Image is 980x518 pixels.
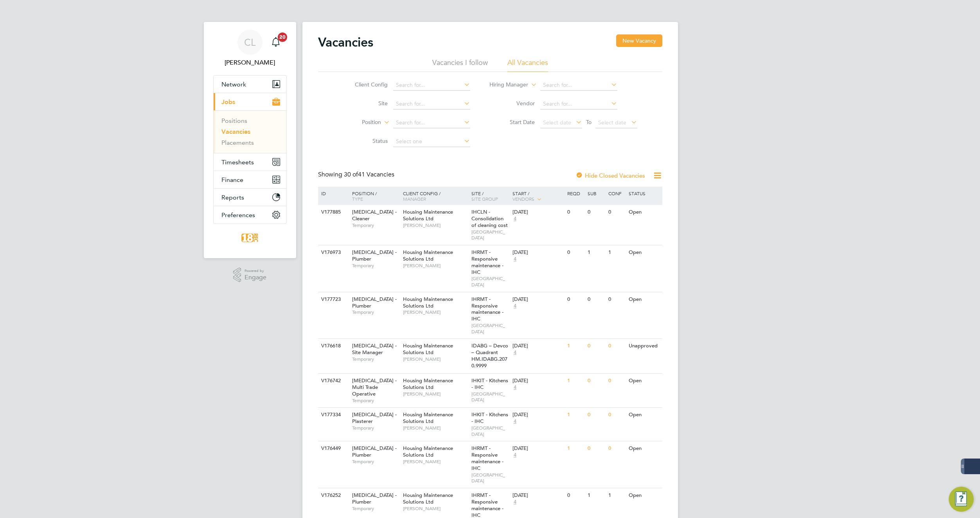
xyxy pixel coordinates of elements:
div: 1 [586,245,606,260]
span: Preferences [221,211,255,219]
div: [DATE] [512,343,563,349]
span: IHRMT - Responsive maintenance - IHC [471,249,503,275]
div: Open [627,292,661,307]
div: Open [627,488,661,503]
button: Timesheets [214,153,286,171]
span: [MEDICAL_DATA] - Multi Trade Operative [352,377,397,397]
a: CL[PERSON_NAME] [213,30,287,67]
input: Search for... [393,99,470,110]
div: V176973 [319,245,347,260]
span: [MEDICAL_DATA] - Plumber [352,445,397,458]
button: Engage Resource Center [949,487,974,512]
span: Temporary [352,459,399,465]
label: Hide Closed Vacancies [575,172,645,179]
span: Type [352,196,363,202]
a: 20 [268,30,284,55]
a: Placements [221,139,254,146]
div: 0 [606,408,627,422]
div: 1 [606,488,627,503]
div: Open [627,374,661,388]
div: 1 [565,374,586,388]
span: [MEDICAL_DATA] - Plasterer [352,411,397,424]
label: Vendor [490,100,535,107]
div: 0 [565,292,586,307]
div: 1 [586,488,606,503]
label: Client Config [343,81,388,88]
span: To [584,117,594,127]
span: 20 [278,32,287,42]
div: 0 [606,205,627,219]
span: Timesheets [221,158,254,166]
span: Engage [245,274,266,281]
a: Powered byEngage [233,268,266,282]
span: [PERSON_NAME] [403,263,468,269]
div: Client Config / [401,187,469,205]
li: All Vacancies [507,58,548,72]
span: Powered by [245,268,266,274]
span: Temporary [352,222,399,228]
button: Jobs [214,93,286,110]
div: 0 [586,339,606,353]
div: 0 [606,339,627,353]
div: [DATE] [512,445,563,452]
span: 30 of [344,171,358,178]
div: V176618 [319,339,347,353]
div: Conf [606,187,627,200]
label: Status [343,137,388,144]
span: Temporary [352,505,399,512]
span: [GEOGRAPHIC_DATA] [471,275,509,288]
div: [DATE] [512,378,563,384]
span: Select date [543,119,571,126]
div: Open [627,245,661,260]
img: 18rec-logo-retina.png [239,232,261,244]
div: V177885 [319,205,347,219]
span: Temporary [352,397,399,404]
div: Site / [469,187,511,205]
span: Housing Maintenance Solutions Ltd [403,209,453,222]
span: IHKIT - Kitchens - IHC [471,411,508,424]
span: Vendors [512,196,534,202]
span: Housing Maintenance Solutions Ltd [403,377,453,390]
span: Temporary [352,425,399,431]
div: 0 [565,245,586,260]
span: Housing Maintenance Solutions Ltd [403,411,453,424]
div: 0 [606,374,627,388]
div: 0 [606,292,627,307]
button: Finance [214,171,286,188]
span: Finance [221,176,243,183]
span: [PERSON_NAME] [403,459,468,465]
span: IHRMT - Responsive maintenance - IHC [471,445,503,471]
div: Unapproved [627,339,661,353]
div: 0 [586,292,606,307]
div: 0 [565,488,586,503]
span: CL [244,37,255,47]
label: Position [336,119,381,126]
span: Housing Maintenance Solutions Ltd [403,342,453,356]
input: Select one [393,136,470,147]
div: V177723 [319,292,347,307]
div: [DATE] [512,249,563,256]
h2: Vacancies [318,34,373,50]
input: Search for... [540,99,617,110]
span: [MEDICAL_DATA] - Plumber [352,296,397,309]
input: Search for... [393,117,470,128]
div: 0 [586,374,606,388]
button: Network [214,76,286,93]
span: Carla Lamb [213,58,287,67]
span: IHRMT - Responsive maintenance - IHC [471,296,503,322]
div: [DATE] [512,209,563,216]
span: [GEOGRAPHIC_DATA] [471,391,509,403]
div: V176252 [319,488,347,503]
a: Vacancies [221,128,250,135]
span: 4 [512,499,518,505]
div: Open [627,408,661,422]
div: V176449 [319,441,347,456]
span: [PERSON_NAME] [403,505,468,512]
li: Vacancies I follow [432,58,488,72]
span: 4 [512,384,518,391]
div: Open [627,441,661,456]
input: Search for... [393,80,470,91]
div: 0 [586,408,606,422]
span: Manager [403,196,426,202]
div: Reqd [565,187,586,200]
